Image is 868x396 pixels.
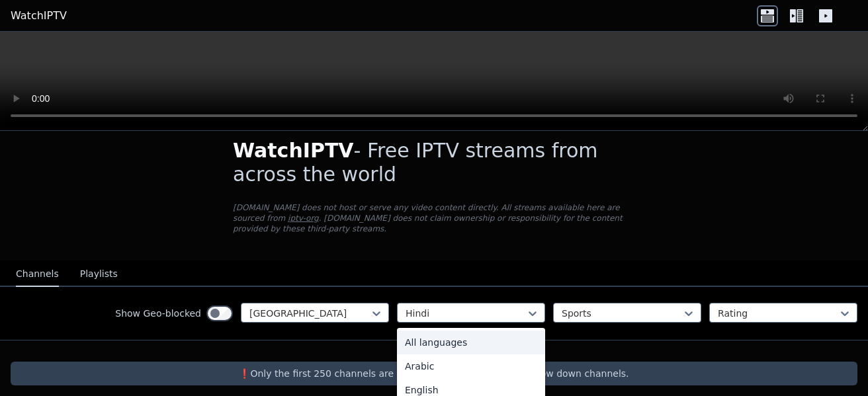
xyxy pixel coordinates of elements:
[233,202,635,234] p: [DOMAIN_NAME] does not host or serve any video content directly. All streams available here are s...
[233,139,635,186] h1: - Free IPTV streams from across the world
[16,262,59,287] button: Channels
[115,307,201,320] label: Show Geo-blocked
[397,354,545,378] div: Arabic
[397,331,545,354] div: All languages
[11,8,67,24] a: WatchIPTV
[80,262,118,287] button: Playlists
[16,367,852,380] p: ❗️Only the first 250 channels are returned, use the filters to narrow down channels.
[288,214,319,223] a: iptv-org
[233,139,354,162] span: WatchIPTV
